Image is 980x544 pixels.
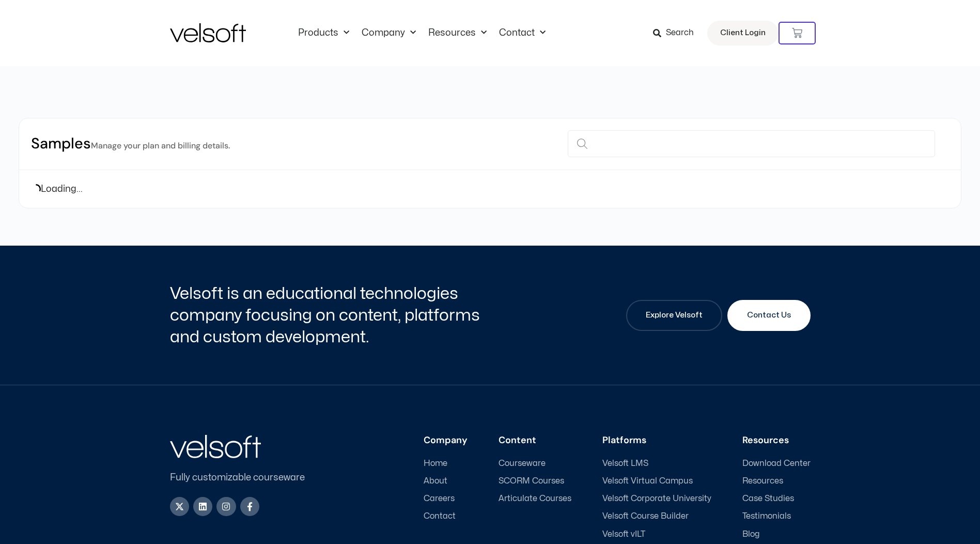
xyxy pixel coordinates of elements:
span: Velsoft LMS [602,459,648,469]
a: Explore Velsoft [626,300,722,331]
span: SCORM Courses [499,476,564,486]
h3: Company [424,435,468,446]
span: Courseware [499,459,546,469]
small: Manage your plan and billing details. [91,140,230,151]
h2: Samples [31,134,230,154]
span: Client Login [720,26,766,40]
span: Velsoft Course Builder [602,511,689,521]
a: Velsoft Virtual Campus [602,476,711,486]
a: Courseware [499,459,571,469]
a: ResourcesMenu Toggle [422,27,493,39]
span: Careers [424,494,455,504]
a: Home [424,459,468,469]
span: Velsoft Virtual Campus [602,476,693,486]
a: Blog [742,530,811,539]
a: Articulate Courses [499,494,571,504]
h3: Platforms [602,435,711,446]
span: Search [666,26,694,40]
img: Velsoft Training Materials [170,23,246,42]
nav: Menu [292,27,552,39]
a: Testimonials [742,511,811,521]
a: Velsoft vILT [602,530,711,539]
h3: Content [499,435,571,446]
a: About [424,476,468,486]
a: Search [653,24,701,42]
a: Careers [424,494,468,504]
span: Contact [424,511,456,521]
span: Resources [742,476,783,486]
span: Loading... [41,182,83,196]
span: Blog [742,530,759,539]
a: Client Login [707,21,779,46]
a: Contact Us [727,300,811,331]
h2: Velsoft is an educational technologies company focusing on content, platforms and custom developm... [170,283,488,347]
a: Velsoft Corporate University [602,494,711,504]
a: ProductsMenu Toggle [292,27,355,39]
span: About [424,476,447,486]
span: Home [424,459,447,469]
a: SCORM Courses [499,476,571,486]
a: ContactMenu Toggle [493,27,552,39]
h3: Resources [742,435,811,446]
span: Contact Us [747,309,791,322]
a: Download Center [742,459,811,469]
span: Explore Velsoft [646,309,703,322]
a: CompanyMenu Toggle [355,27,422,39]
span: Testimonials [742,511,791,521]
a: Velsoft LMS [602,459,711,469]
a: Case Studies [742,494,811,504]
a: Resources [742,476,811,486]
p: Fully customizable courseware [170,471,322,485]
a: Velsoft Course Builder [602,511,711,521]
span: Velsoft vILT [602,530,645,539]
span: Case Studies [742,494,794,504]
a: Contact [424,511,468,521]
